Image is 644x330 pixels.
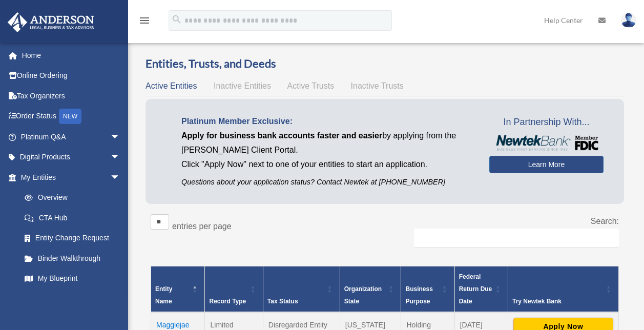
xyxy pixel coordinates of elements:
span: Inactive Entities [214,81,271,90]
span: Tax Status [267,298,298,305]
i: search [171,14,182,25]
p: Questions about your application status? Contact Newtek at [PHONE_NUMBER] [181,176,474,189]
a: Learn More [489,156,604,173]
p: Click "Apply Now" next to one of your entities to start an application. [181,157,474,172]
span: Organization State [344,285,382,305]
th: Federal Return Due Date: Activate to sort [454,266,508,313]
a: My Entitiesarrow_drop_down [7,167,131,188]
span: Apply for business bank accounts faster and easier [181,131,382,140]
a: Online Ordering [7,66,136,86]
img: NewtekBankLogoSM.png [494,135,598,151]
img: User Pic [621,13,636,28]
th: Organization State: Activate to sort [340,266,401,313]
span: Federal Return Due Date [459,273,492,305]
th: Business Purpose: Activate to sort [401,266,454,313]
a: Home [7,45,136,66]
th: Tax Status: Activate to sort [263,266,340,313]
div: NEW [59,109,81,124]
p: by applying from the [PERSON_NAME] Client Portal. [181,129,474,157]
a: Digital Productsarrow_drop_down [7,147,136,168]
span: arrow_drop_down [110,147,131,168]
th: Entity Name: Activate to invert sorting [151,266,205,313]
span: Inactive Trusts [351,81,404,90]
a: Overview [14,188,126,208]
span: arrow_drop_down [110,167,131,188]
span: Business Purpose [405,285,432,305]
span: Entity Name [155,285,172,305]
span: Active Entities [146,81,197,90]
a: CTA Hub [14,208,131,228]
span: Record Type [209,298,246,305]
a: Binder Walkthrough [14,248,131,269]
a: Platinum Q&Aarrow_drop_down [7,127,136,147]
span: Active Trusts [287,81,335,90]
div: Try Newtek Bank [512,295,603,307]
i: menu [138,14,151,27]
label: Search: [591,217,619,225]
a: menu [138,18,151,27]
a: Tax Organizers [7,86,136,106]
a: Order StatusNEW [7,106,136,127]
th: Record Type: Activate to sort [205,266,263,313]
span: In Partnership With... [489,114,604,131]
img: Anderson Advisors Platinum Portal [5,12,97,32]
a: Entity Change Request [14,228,131,249]
a: My Blueprint [14,269,131,289]
span: arrow_drop_down [110,127,131,148]
h3: Entities, Trusts, and Deeds [146,56,624,72]
th: Try Newtek Bank : Activate to sort [508,266,618,313]
p: Platinum Member Exclusive: [181,114,474,129]
label: entries per page [172,222,232,231]
a: Tax Due Dates [14,288,131,309]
